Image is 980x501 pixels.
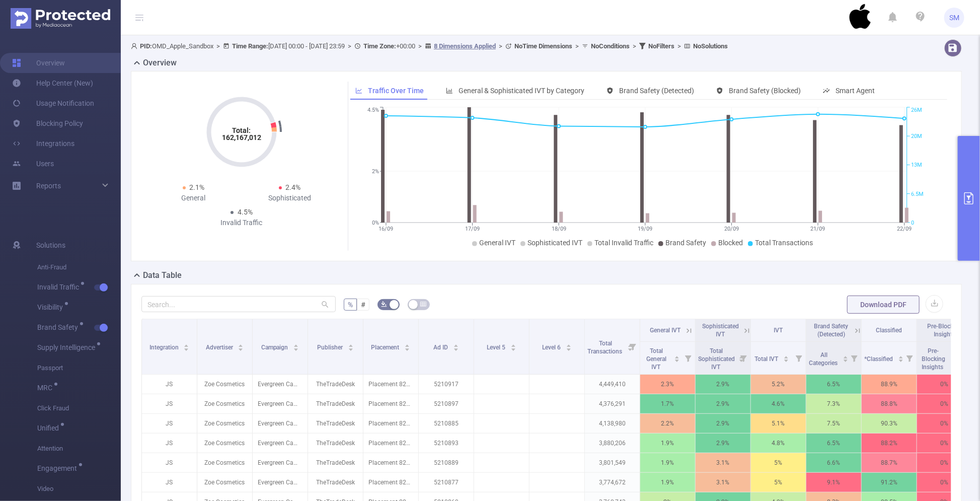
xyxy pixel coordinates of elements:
p: Placement 8290435 [363,414,418,433]
tspan: 17/09 [465,226,480,232]
p: 4,449,410 [585,375,640,394]
span: % [348,301,353,309]
p: 3.1% [696,453,750,472]
p: Zoe Cosmetics [197,453,252,472]
p: 3,774,672 [585,473,640,492]
i: icon: caret-up [238,343,244,346]
i: icon: caret-down [510,347,516,350]
a: Blocking Policy [12,113,83,133]
span: Visibility [37,304,66,311]
div: Sort [951,354,957,361]
div: Sort [348,343,354,349]
span: General IVT [650,327,681,334]
i: icon: caret-down [566,347,571,350]
p: TheTradeDesk [308,453,363,472]
p: 6.5% [806,434,861,453]
div: Sort [674,354,680,361]
i: icon: caret-up [453,343,459,346]
p: 0% [917,394,972,413]
tspan: 2% [372,168,379,175]
i: icon: caret-up [566,343,571,346]
span: # [361,301,365,309]
p: 5210877 [419,473,474,492]
i: icon: user [131,43,140,49]
span: Integration [149,344,180,351]
p: 7.3% [806,394,861,413]
b: No Filters [648,42,674,50]
p: 2.2% [640,414,695,433]
span: Ad ID [433,344,449,351]
p: JS [142,414,197,433]
i: icon: caret-up [184,343,189,346]
p: 4.8% [751,434,806,453]
p: 2.9% [696,414,750,433]
tspan: 19/09 [638,226,653,232]
i: icon: caret-up [510,343,516,346]
b: No Solutions [693,42,728,50]
p: TheTradeDesk [308,414,363,433]
p: 0% [917,473,972,492]
span: General IVT [479,239,515,247]
p: 4,376,291 [585,394,640,413]
span: > [345,42,354,50]
span: > [415,42,425,50]
p: Zoe Cosmetics [197,473,252,492]
i: Filter menu [847,342,861,374]
i: icon: caret-up [898,354,903,357]
span: > [630,42,639,50]
p: Placement 8290435 [363,434,418,453]
span: Classified [876,327,902,334]
p: 2.3% [640,375,695,394]
i: Filter menu [736,342,750,374]
button: Download PDF [847,296,920,314]
span: > [213,42,223,50]
img: Protected Media [11,8,110,29]
div: Sort [566,343,572,349]
i: icon: bg-colors [381,301,387,307]
p: 88.2% [862,434,917,453]
i: icon: caret-down [293,347,299,350]
tspan: 21/09 [811,226,825,232]
i: Filter menu [681,342,695,374]
span: Anti-Fraud [37,257,121,277]
a: Usage Notification [12,93,94,113]
p: 5210885 [419,414,474,433]
i: icon: caret-up [951,354,957,357]
span: Reports [36,182,61,190]
span: Sophisticated IVT [702,323,739,338]
p: 0% [917,434,972,453]
p: 88.8% [862,394,917,413]
i: icon: caret-down [843,358,848,361]
p: 7.5% [806,414,861,433]
p: 5% [751,473,806,492]
span: 2.4% [286,183,301,191]
span: Brand Safety (Detected) [619,87,694,95]
p: 9.1% [806,473,861,492]
p: 0% [917,453,972,472]
span: Smart Agent [836,87,875,95]
p: TheTradeDesk [308,375,363,394]
span: Total General IVT [647,347,667,371]
tspan: 20M [911,133,922,139]
span: Supply Intelligence [37,344,99,351]
h2: Data Table [143,269,182,281]
span: Publisher [317,344,344,351]
span: Click Fraud [37,398,121,418]
span: > [496,42,505,50]
p: 0% [917,375,972,394]
p: 5.1% [751,414,806,433]
span: *Classified [864,355,894,363]
span: Level 6 [542,344,562,351]
div: Sort [183,343,189,349]
i: icon: caret-up [348,343,353,346]
p: Placement 8290435 [363,394,418,413]
span: > [572,42,582,50]
div: Sort [783,354,789,361]
div: Sort [453,343,459,349]
b: No Time Dimensions [514,42,572,50]
u: 8 Dimensions Applied [434,42,496,50]
tspan: 20/09 [724,226,739,232]
p: 2.9% [696,434,750,453]
p: 5210917 [419,375,474,394]
p: TheTradeDesk [308,473,363,492]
